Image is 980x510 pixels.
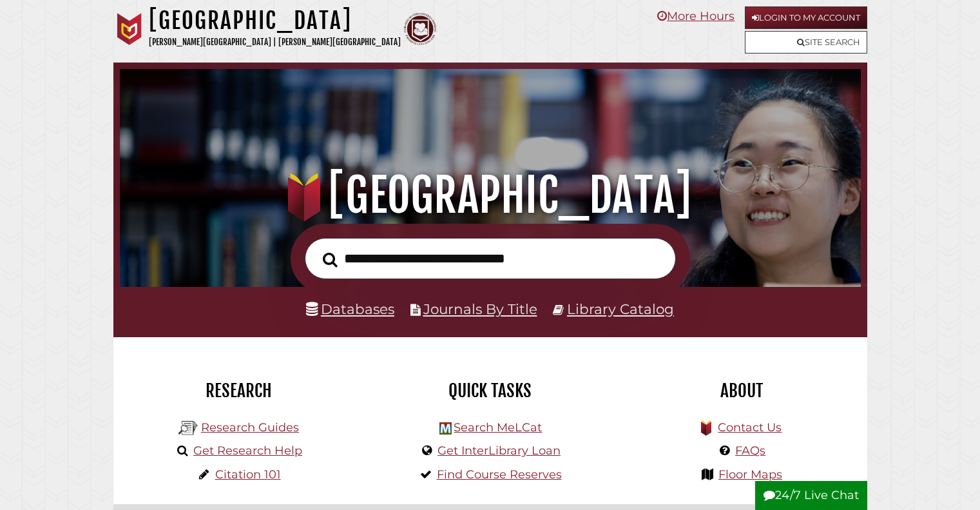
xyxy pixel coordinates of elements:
[149,35,401,50] p: [PERSON_NAME][GEOGRAPHIC_DATA] | [PERSON_NAME][GEOGRAPHIC_DATA]
[567,300,674,317] a: Library Catalog
[134,167,845,224] h1: [GEOGRAPHIC_DATA]
[745,6,867,29] a: Login to My Account
[439,422,452,435] img: Hekman Library Logo
[306,300,394,317] a: Databases
[123,380,355,402] h2: Research
[201,420,299,435] a: Research Guides
[423,300,537,317] a: Journals By Title
[657,9,735,23] a: More Hours
[626,380,858,402] h2: About
[215,467,281,482] a: Citation 101
[718,420,782,435] a: Contact Us
[454,420,542,435] a: Search MeLCat
[113,13,146,45] img: Calvin University
[178,418,198,438] img: Hekman Library Logo
[745,31,867,54] a: Site Search
[316,248,344,271] button: Search
[718,467,782,482] a: Floor Maps
[404,13,436,45] img: Calvin Theological Seminary
[735,444,765,458] a: FAQs
[323,251,338,267] i: Search
[193,444,302,458] a: Get Research Help
[437,467,562,482] a: Find Course Reserves
[437,444,561,458] a: Get InterLibrary Loan
[374,380,606,402] h2: Quick Tasks
[149,6,401,35] h1: [GEOGRAPHIC_DATA]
